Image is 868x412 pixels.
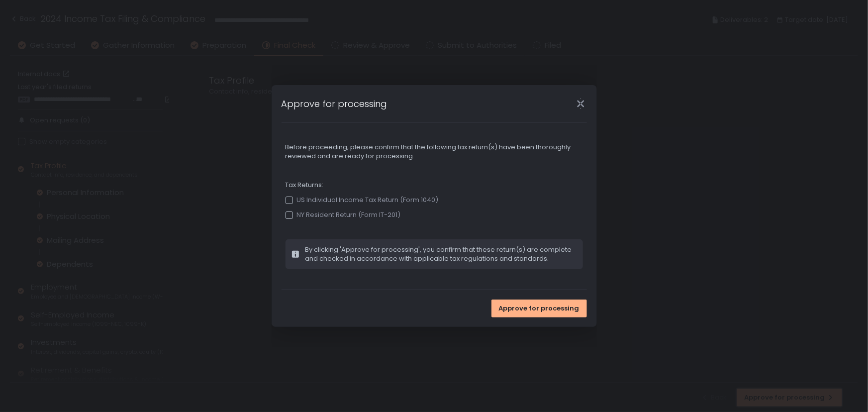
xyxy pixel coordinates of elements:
span: By clicking 'Approve for processing', you confirm that these return(s) are complete and checked i... [305,245,577,263]
span: Before proceeding, please confirm that the following tax return(s) have been thoroughly reviewed ... [286,143,583,161]
span: Approve for processing [499,304,579,313]
span: Tax Returns: [286,181,583,190]
h1: Approve for processing [282,97,387,110]
button: Approve for processing [491,300,587,317]
div: Close [565,98,597,109]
